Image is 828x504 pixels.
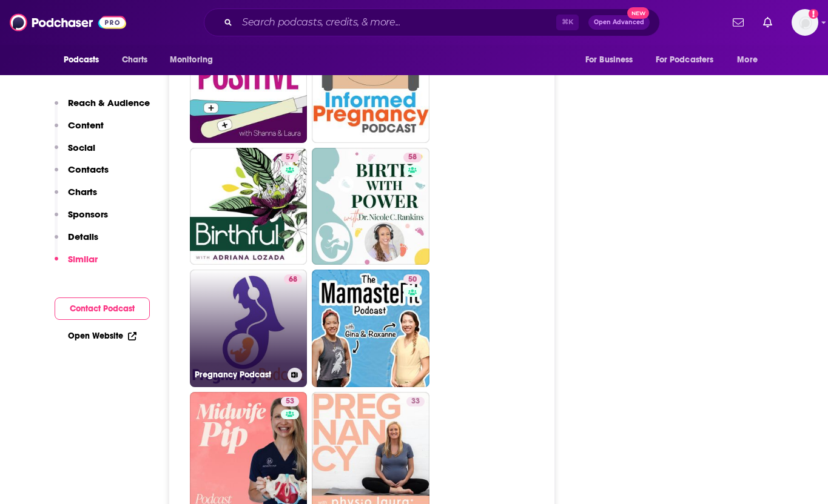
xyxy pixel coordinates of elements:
[68,331,136,341] a: Open Website
[55,164,109,186] button: Contacts
[737,51,758,68] span: More
[55,231,98,253] button: Details
[55,208,108,231] button: Sponsors
[585,51,633,68] span: For Business
[68,142,95,153] p: Social
[55,142,95,164] button: Social
[792,9,818,36] button: Show profile menu
[588,15,650,30] button: Open AdvancedNew
[190,25,308,143] a: 62
[284,274,302,284] a: 68
[758,12,777,33] a: Show notifications dropdown
[55,253,98,276] button: Similar
[68,186,97,197] p: Charts
[68,119,104,131] p: Content
[195,370,283,380] h3: Pregnancy Podcast
[411,396,420,408] span: 33
[237,13,556,32] input: Search podcasts, credits, & more...
[170,51,213,68] span: Monitoring
[55,48,115,71] button: open menu
[403,274,422,284] a: 50
[114,48,155,71] a: Charts
[55,119,104,142] button: Content
[281,397,299,406] a: 53
[190,270,308,387] a: 68Pregnancy Podcast
[792,9,818,36] span: Logged in as courtney.lee
[792,9,818,36] img: User Profile
[281,153,299,162] a: 57
[289,274,297,286] span: 68
[408,274,417,286] span: 50
[122,51,148,68] span: Charts
[729,48,773,71] button: open menu
[55,297,150,320] button: Contact Podcast
[312,148,429,265] a: 58
[648,48,732,71] button: open menu
[55,186,97,208] button: Charts
[809,9,818,19] svg: Add a profile image
[68,97,150,108] p: Reach & Audience
[161,48,229,71] button: open menu
[312,25,429,143] a: 67
[594,19,644,25] span: Open Advanced
[10,11,126,34] img: Podchaser - Follow, Share and Rate Podcasts
[627,7,649,19] span: New
[577,48,648,71] button: open menu
[55,97,150,119] button: Reach & Audience
[286,396,294,408] span: 53
[406,397,425,406] a: 33
[408,151,417,164] span: 58
[68,231,98,242] p: Details
[403,153,422,162] a: 58
[190,148,308,265] a: 57
[64,51,99,68] span: Podcasts
[68,253,98,265] p: Similar
[68,208,108,220] p: Sponsors
[286,151,294,164] span: 57
[728,12,749,33] a: Show notifications dropdown
[204,8,660,36] div: Search podcasts, credits, & more...
[68,164,109,175] p: Contacts
[656,51,714,68] span: For Podcasters
[312,270,429,387] a: 50
[556,15,579,30] span: ⌘ K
